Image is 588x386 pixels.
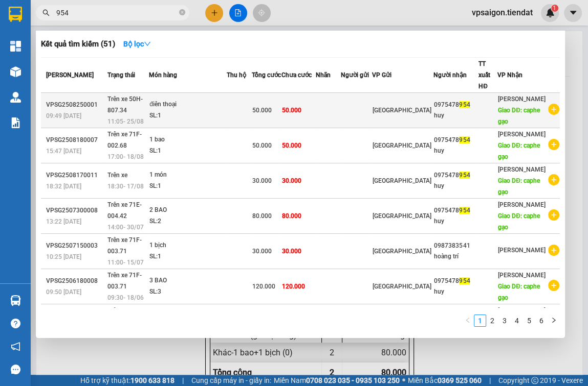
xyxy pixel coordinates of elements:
img: solution-icon [10,117,21,128]
span: 14:00 - 30/07 [107,224,144,231]
div: 3 BAO [149,275,226,286]
div: VPSG2507150003 [46,240,104,251]
span: [GEOGRAPHIC_DATA] [373,248,431,255]
span: TT xuất HĐ [478,60,490,90]
span: 09:30 - 18/06 [107,294,144,301]
span: Trên xe 71F-003.71 [107,236,142,255]
span: Người nhận [433,71,467,79]
div: VPSG2508250001 [46,100,104,110]
span: [PERSON_NAME] [498,201,546,208]
span: Người gửi [341,71,369,79]
span: close-circle [179,8,185,18]
img: logo-vxr [9,7,22,22]
span: VP Nhận [497,71,522,79]
span: 15:47 [DATE] [46,148,81,155]
span: 120.000 [282,283,305,290]
span: question-circle [11,319,20,328]
span: Giao DĐ: caphe gạo [498,212,540,231]
span: [PERSON_NAME] [498,272,546,279]
li: 3 [498,315,511,327]
span: right [551,317,557,323]
div: 0975478 [434,170,478,181]
span: left [465,317,471,323]
span: Gửi: [9,9,25,19]
strong: Bộ lọc [123,40,151,48]
span: 954 [459,277,470,284]
span: 50.000 [282,107,301,114]
span: Giao DĐ: caphe gạo [498,107,540,125]
li: 4 [511,315,523,327]
a: 5 [524,315,535,326]
div: Bà 10 [120,21,236,33]
div: VPSG2507300008 [46,205,104,216]
span: [PERSON_NAME] [46,71,94,79]
span: 17:00 - 18/08 [107,153,144,160]
span: 13:22 [DATE] [46,218,81,225]
div: SL: 1 [149,181,226,192]
div: SL: 1 [149,146,226,157]
button: left [462,315,474,327]
div: hoàng trí [434,251,478,262]
span: 10:25 [DATE] [46,253,81,260]
div: 2 BAO [149,205,226,216]
span: 09:50 [DATE] [46,288,81,296]
span: Trên xe [107,172,127,179]
img: warehouse-icon [10,92,21,103]
span: [PERSON_NAME] [120,59,236,77]
span: Trạng thái [107,71,135,79]
span: [GEOGRAPHIC_DATA] [373,107,431,114]
div: SL: 1 [149,110,226,122]
div: SL: 2 [149,216,226,227]
span: Trên xe 50H-807.34 [107,95,143,114]
span: 120.000 [252,283,275,290]
div: 1 bịch [149,240,226,251]
span: plus-circle [548,280,559,291]
div: VPSG2508180007 [46,135,104,146]
img: warehouse-icon [10,66,21,77]
div: huy [434,181,478,191]
div: VPSG2506180008 [46,276,104,286]
span: search [42,9,50,16]
button: right [548,315,560,327]
li: Next Page [548,315,560,327]
span: 30.000 [282,177,301,184]
span: 50.000 [252,142,272,149]
span: Thu hộ [227,71,246,79]
div: 1 bao [149,134,226,146]
span: Giao DĐ: caphe gạo [498,283,540,301]
span: plus-circle [548,245,559,256]
a: 3 [499,315,510,326]
span: Món hàng [149,71,177,79]
span: VP Gửi [372,71,391,79]
li: 6 [535,315,548,327]
div: huy [434,286,478,297]
a: 1 [474,315,486,326]
li: 2 [486,315,498,327]
span: message [11,365,20,374]
span: 954 [459,207,470,214]
span: down [144,40,151,47]
span: Trên xe 71F-003.71 [107,272,142,290]
span: Nhận: [120,10,144,20]
span: 09:49 [DATE] [46,112,81,119]
span: 30.000 [282,248,301,255]
span: plus-circle [548,104,559,115]
span: 11:05 - 25/08 [107,118,144,125]
span: [PERSON_NAME] [498,247,546,254]
span: 954 [459,136,470,143]
span: 18:32 [DATE] [46,183,81,190]
div: 0975478 [434,205,478,216]
span: 954 [459,101,470,108]
li: Previous Page [462,315,474,327]
span: Nhãn [316,71,331,79]
span: 11:00 - 15/07 [107,259,144,266]
span: [PERSON_NAME] [498,131,546,138]
div: 0975478 [434,135,478,146]
span: [GEOGRAPHIC_DATA] [373,142,431,149]
span: 954 [459,172,470,179]
div: SL: 1 [149,251,226,262]
span: 30.000 [252,248,272,255]
span: 80.000 [252,212,272,220]
div: SL: 3 [149,286,226,298]
span: 50.000 [252,107,272,114]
